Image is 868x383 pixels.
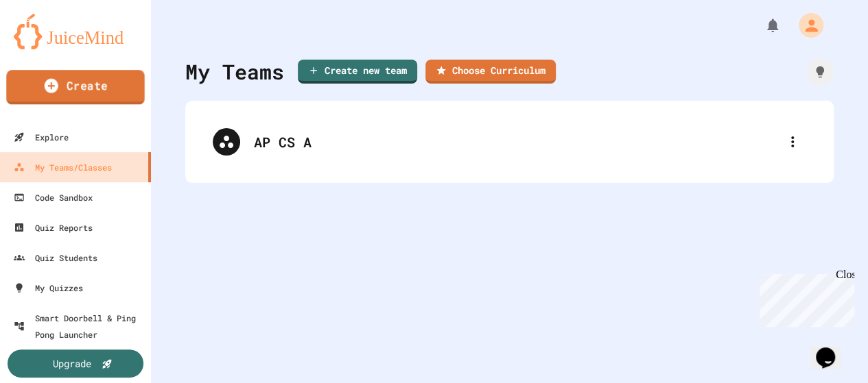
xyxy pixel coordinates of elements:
[14,280,83,296] div: My Quizzes
[425,60,556,84] a: Choose Curriculum
[754,269,854,327] iframe: chat widget
[14,310,145,343] div: Smart Doorbell & Ping Pong Launcher
[14,249,97,266] div: Quiz Students
[14,129,69,145] div: Explore
[254,132,779,152] div: AP CS A
[784,10,827,41] div: My Account
[14,159,112,175] div: My Teams/Classes
[298,60,417,84] a: Create new team
[199,114,820,169] div: AP CS A
[739,14,784,37] div: My Notifications
[806,58,834,86] div: How it works
[185,56,284,87] div: My Teams
[5,5,95,87] div: Chat with us now!Close
[14,189,93,206] div: Code Sandbox
[53,356,91,371] div: Upgrade
[810,328,854,369] iframe: chat widget
[6,70,144,104] a: Create
[14,14,137,49] img: logo-orange.svg
[14,219,93,236] div: Quiz Reports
